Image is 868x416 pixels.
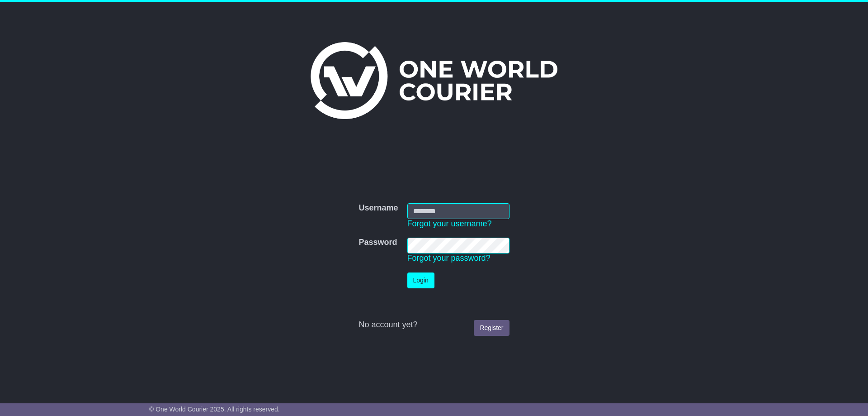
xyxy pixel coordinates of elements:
a: Register [474,320,509,336]
a: Forgot your username? [407,219,492,228]
a: Forgot your password? [407,253,491,263]
span: © One World Courier 2025. All rights reserved. [149,406,280,413]
label: Password [359,238,397,248]
div: No account yet? [359,320,509,330]
label: Username [359,203,398,213]
button: Login [407,273,434,288]
img: One World [311,42,557,119]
